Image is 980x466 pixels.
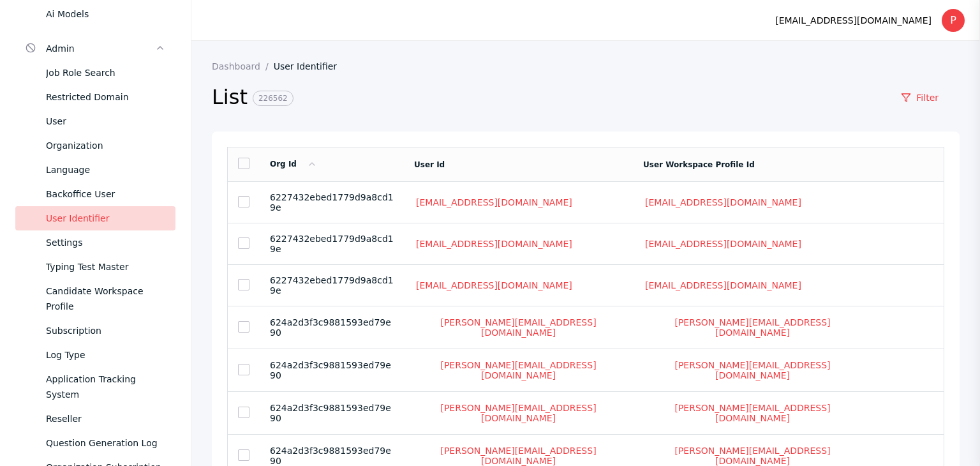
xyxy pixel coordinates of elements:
[270,234,394,254] span: 6227432ebed1779d9a8cd19e
[46,65,165,80] div: Job Role Search
[15,61,175,85] a: Job Role Search
[15,431,175,455] a: Question Generation Log
[46,162,165,177] div: Language
[46,138,165,153] div: Organization
[15,206,175,230] a: User Identifier
[643,197,803,208] a: [EMAIL_ADDRESS][DOMAIN_NAME]
[270,403,391,423] span: 624a2d3f3c9881593ed79e90
[253,91,293,106] span: 226562
[414,238,574,250] a: [EMAIL_ADDRESS][DOMAIN_NAME]
[46,41,155,56] div: Admin
[15,407,175,431] a: Reseller
[775,13,932,28] div: [EMAIL_ADDRESS][DOMAIN_NAME]
[270,192,394,213] span: 6227432ebed1779d9a8cd19e
[643,280,803,291] a: [EMAIL_ADDRESS][DOMAIN_NAME]
[46,6,165,22] div: Ai Models
[414,317,623,338] a: [PERSON_NAME][EMAIL_ADDRESS][DOMAIN_NAME]
[15,109,175,133] a: User
[46,372,165,402] div: Application Tracking System
[46,283,165,314] div: Candidate Workspace Profile
[274,61,347,71] a: User Identifier
[46,186,165,202] div: Backoffice User
[15,230,175,255] a: Settings
[414,359,623,381] a: [PERSON_NAME][EMAIL_ADDRESS][DOMAIN_NAME]
[46,323,165,338] div: Subscription
[212,61,274,71] a: Dashboard
[880,87,960,109] a: Filter
[643,160,755,169] a: User Workspace Profile Id
[46,89,165,105] div: Restricted Domain
[414,197,574,208] a: [EMAIL_ADDRESS][DOMAIN_NAME]
[15,255,175,279] a: Typing Test Master
[46,435,165,451] div: Question Generation Log
[15,85,175,109] a: Restricted Domain
[942,9,965,32] div: P
[270,317,391,338] span: 624a2d3f3c9881593ed79e90
[46,347,165,363] div: Log Type
[643,359,862,381] a: [PERSON_NAME][EMAIL_ADDRESS][DOMAIN_NAME]
[270,160,317,169] a: Org Id
[15,367,175,407] a: Application Tracking System
[15,158,175,182] a: Language
[643,317,862,338] a: [PERSON_NAME][EMAIL_ADDRESS][DOMAIN_NAME]
[15,2,175,26] a: Ai Models
[46,211,165,226] div: User Identifier
[414,280,574,291] a: [EMAIL_ADDRESS][DOMAIN_NAME]
[15,133,175,158] a: Organization
[46,411,165,426] div: Reseller
[414,160,445,169] a: User Id
[643,238,803,250] a: [EMAIL_ADDRESS][DOMAIN_NAME]
[15,343,175,367] a: Log Type
[46,235,165,250] div: Settings
[270,275,394,296] span: 6227432ebed1779d9a8cd19e
[15,319,175,343] a: Subscription
[15,279,175,319] a: Candidate Workspace Profile
[414,402,623,424] a: [PERSON_NAME][EMAIL_ADDRESS][DOMAIN_NAME]
[212,84,880,111] h2: List
[643,402,862,424] a: [PERSON_NAME][EMAIL_ADDRESS][DOMAIN_NAME]
[270,360,391,380] span: 624a2d3f3c9881593ed79e90
[46,259,165,274] div: Typing Test Master
[46,114,165,129] div: User
[270,446,391,466] span: 624a2d3f3c9881593ed79e90
[15,182,175,206] a: Backoffice User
